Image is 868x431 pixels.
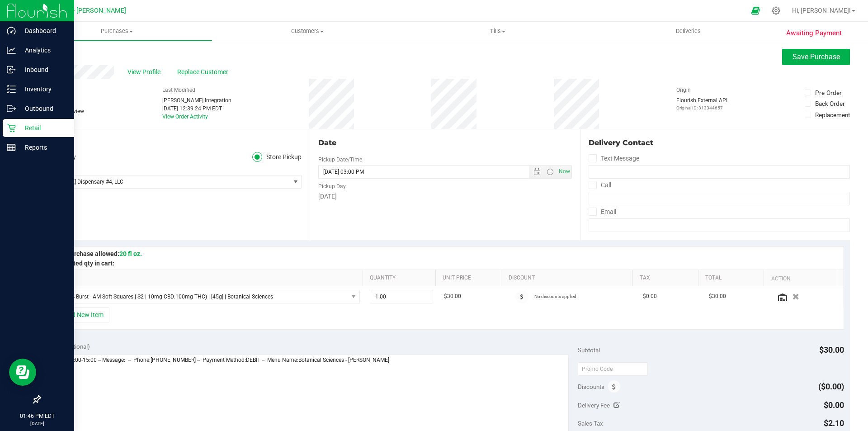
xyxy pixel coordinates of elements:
[705,275,760,282] a: Total
[252,152,302,162] label: Store Pickup
[770,6,782,15] div: Manage settings
[40,175,290,188] span: [US_STATE] Dispensary #4, LLC
[782,49,850,65] button: Save Purchase
[818,382,844,391] span: ($0.00)
[16,103,70,114] p: Outbound
[793,52,840,61] span: Save Purchase
[16,25,70,36] p: Dashboard
[318,192,571,201] div: [DATE]
[4,412,70,420] p: 01:46 PM EDT
[557,165,572,178] span: Set Current date
[643,292,657,301] span: $0.00
[792,7,851,14] span: Hi, [PERSON_NAME]!
[9,359,36,386] iframe: Resource center
[786,28,842,38] span: Awaiting Payment
[709,292,726,301] span: $30.00
[509,275,629,282] a: Discount
[7,85,16,94] inline-svg: Inventory
[16,142,70,153] p: Reports
[7,65,16,74] inline-svg: Inbound
[162,114,208,120] a: View Order Activity
[16,123,70,133] p: Retail
[676,104,727,111] p: Original ID: 313344657
[529,168,544,175] span: Open the date view
[578,346,600,354] span: Subtotal
[7,143,16,152] inline-svg: Reports
[4,420,70,427] p: [DATE]
[819,345,844,355] span: $30.00
[212,22,402,41] a: Customers
[589,137,850,148] div: Delivery Contact
[664,27,713,35] span: Deliveries
[578,379,604,395] span: Discounts
[177,67,231,77] span: Replace Customer
[593,22,783,41] a: Deliveries
[402,22,593,41] a: Tills
[578,402,610,409] span: Delivery Fee
[589,165,850,179] input: Format: (999) 999-9999
[640,275,695,282] a: Tax
[815,99,845,108] div: Back Order
[578,420,603,427] span: Sales Tax
[534,294,576,299] span: No discounts applied
[443,275,498,282] a: Unit Price
[53,307,109,322] button: + Add New Item
[53,275,359,282] a: SKU
[578,362,648,376] input: Promo Code
[589,205,616,218] label: Email
[403,27,592,35] span: Tills
[7,26,16,35] inline-svg: Dashboard
[371,290,433,303] input: 1.00
[53,250,142,257] span: Max purchase allowed:
[22,27,212,35] span: Purchases
[52,290,360,303] span: NO DATA FOUND
[318,156,362,164] label: Pickup Date/Time
[318,137,571,148] div: Date
[824,418,844,428] span: $2.10
[119,250,142,257] span: 20 fl oz.
[589,192,850,205] input: Format: (999) 999-9999
[444,292,461,301] span: $30.00
[212,27,402,35] span: Customers
[59,7,126,14] span: GA4 - [PERSON_NAME]
[815,88,842,97] div: Pre-Order
[7,104,16,113] inline-svg: Outbound
[40,137,302,148] div: Location
[370,275,432,282] a: Quantity
[162,96,231,104] div: [PERSON_NAME] Integration
[16,45,70,56] p: Analytics
[589,179,611,192] label: Call
[162,86,195,94] label: Last Modified
[52,290,348,303] span: Citrus Burst - AM Soft Squares | S2 | 10mg CBD:100mg THC) | [45g] | Botanical Sciences
[542,168,557,175] span: Open the time view
[589,152,639,165] label: Text Message
[53,260,114,267] span: Estimated qty in cart:
[22,22,212,41] a: Purchases
[676,86,691,94] label: Origin
[824,400,844,410] span: $0.00
[613,402,620,408] i: Edit Delivery Fee
[162,104,231,113] div: [DATE] 12:39:24 PM EDT
[7,123,16,133] inline-svg: Retail
[745,2,766,19] span: Open Ecommerce Menu
[16,84,70,95] p: Inventory
[16,64,70,75] p: Inbound
[764,270,836,286] th: Action
[127,67,164,77] span: View Profile
[318,182,346,190] label: Pickup Day
[290,175,301,188] span: select
[7,46,16,55] inline-svg: Analytics
[676,96,727,111] div: Flourish External API
[815,110,850,119] div: Replacement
